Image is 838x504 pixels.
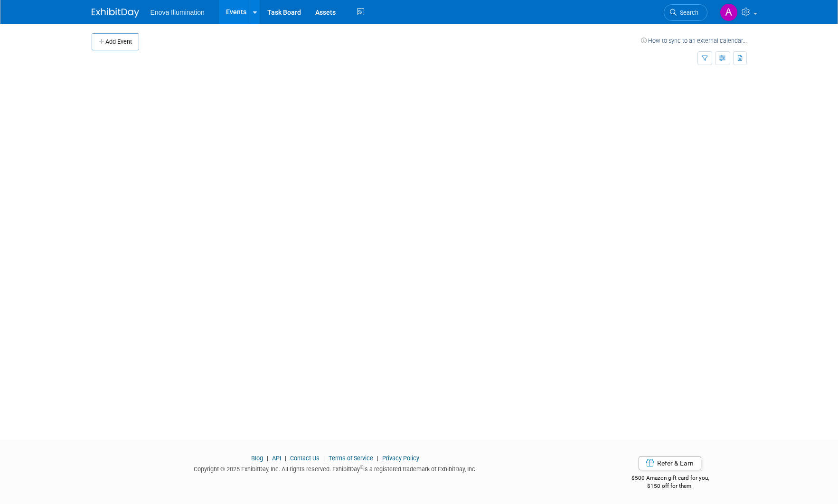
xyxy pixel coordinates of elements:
[329,455,373,462] a: Terms of Service
[375,455,381,462] span: |
[92,8,139,18] img: ExhibitDay
[151,9,205,16] span: Enova Illumination
[251,455,263,462] a: Blog
[92,33,139,50] button: Add Event
[282,455,289,462] span: |
[321,455,327,462] span: |
[677,9,698,16] span: Search
[641,37,747,44] a: How to sync to an external calendar...
[360,465,363,470] sup: ®
[92,463,580,474] div: Copyright © 2025 ExhibitDay, Inc. All rights reserved. ExhibitDay is a registered trademark of Ex...
[593,482,747,490] div: $150 off for them.
[720,3,738,21] img: Abby Nelson
[664,4,707,21] a: Search
[272,455,281,462] a: API
[290,455,320,462] a: Contact Us
[382,455,419,462] a: Privacy Policy
[593,468,747,490] div: $500 Amazon gift card for you,
[639,456,701,470] a: Refer & Earn
[264,455,271,462] span: |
